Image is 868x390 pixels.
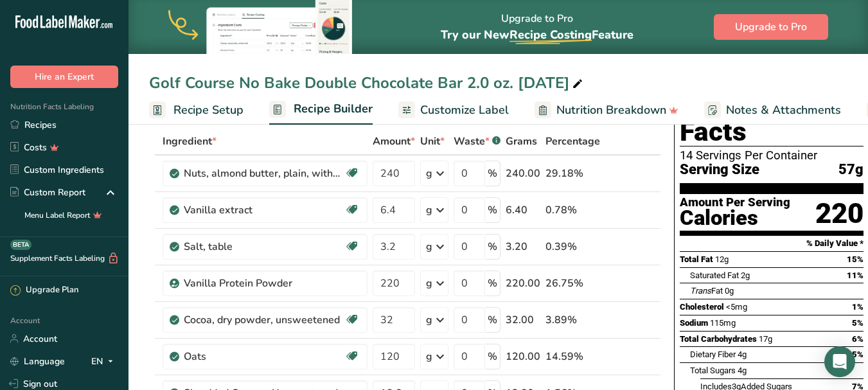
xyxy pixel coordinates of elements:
span: Recipe Setup [173,102,244,119]
div: g [426,166,432,181]
span: Recipe Costing [509,27,592,42]
a: Notes & Attachments [704,96,841,125]
span: 115mg [710,318,736,328]
div: Cocoa, dry powder, unsweetened [184,312,344,328]
span: Total Carbohydrates [680,334,757,344]
div: 29.18% [545,166,600,181]
span: 4g [738,350,747,359]
span: Fat [690,286,723,296]
div: BETA [10,240,31,250]
div: Vanilla Protein Powder [184,276,344,291]
span: Recipe Builder [294,100,373,118]
div: Calories [680,209,790,227]
span: Try our New Feature [441,27,633,42]
a: Nutrition Breakdown [535,96,678,125]
div: g [426,202,432,218]
div: g [426,276,432,291]
div: g [426,312,432,328]
div: 220.00 [506,276,540,291]
a: Customize Label [398,96,509,125]
span: Saturated Fat [690,270,739,280]
span: 17g [759,334,772,344]
div: Golf Course No Bake Double Chocolate Bar 2.0 oz. [DATE] [149,71,585,94]
div: Open Intercom Messenger [824,346,855,377]
a: Recipe Builder [269,94,373,125]
div: 3.89% [545,312,600,328]
span: Amount [373,134,415,149]
span: 0g [725,286,734,296]
button: Hire an Expert [10,66,118,88]
div: Amount Per Serving [680,197,790,209]
span: <5mg [726,302,747,312]
div: 240.00 [506,166,540,181]
div: 0.78% [545,202,600,218]
span: Serving Size [680,162,759,178]
span: Dietary Fiber [690,350,736,359]
div: Custom Report [10,186,85,199]
span: 57g [838,162,864,178]
span: 12g [715,254,729,264]
div: 26.75% [545,276,600,291]
div: 14 Servings Per Container [680,149,864,162]
h1: Nutrition Facts [680,87,864,146]
span: Cholesterol [680,302,724,312]
div: Upgrade Plan [10,284,78,297]
div: EN [91,353,118,369]
span: Notes & Attachments [726,102,841,119]
span: 2g [741,270,750,280]
div: 0.39% [545,239,600,254]
span: Sodium [680,318,708,328]
a: Language [10,350,65,373]
a: Recipe Setup [149,96,244,125]
span: Nutrition Breakdown [556,102,666,119]
div: 220 [815,197,864,231]
div: Oats [184,349,344,364]
span: Upgrade to Pro [735,19,807,35]
section: % Daily Value * [680,236,864,251]
div: 14.59% [545,349,600,364]
span: 4g [738,366,747,375]
span: 15% [847,350,864,359]
span: Total Sugars [690,366,736,375]
span: Ingredient [163,134,217,149]
button: Upgrade to Pro [714,14,828,40]
span: Percentage [545,134,600,149]
div: Vanilla extract [184,202,344,218]
div: g [426,239,432,254]
div: Nuts, almond butter, plain, without salt added [184,166,344,181]
span: Total Fat [680,254,713,264]
div: 3.20 [506,239,540,254]
i: Trans [690,286,711,296]
span: Customize Label [420,102,509,119]
span: Grams [506,134,537,149]
div: g [426,349,432,364]
div: Waste [454,134,500,149]
div: 6.40 [506,202,540,218]
span: 1% [852,302,864,312]
span: Unit [420,134,445,149]
span: 15% [847,254,864,264]
div: 32.00 [506,312,540,328]
span: 6% [852,334,864,344]
div: Salt, table [184,239,344,254]
span: 5% [852,318,864,328]
div: Upgrade to Pro [441,1,633,54]
span: 11% [847,270,864,280]
div: 120.00 [506,349,540,364]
